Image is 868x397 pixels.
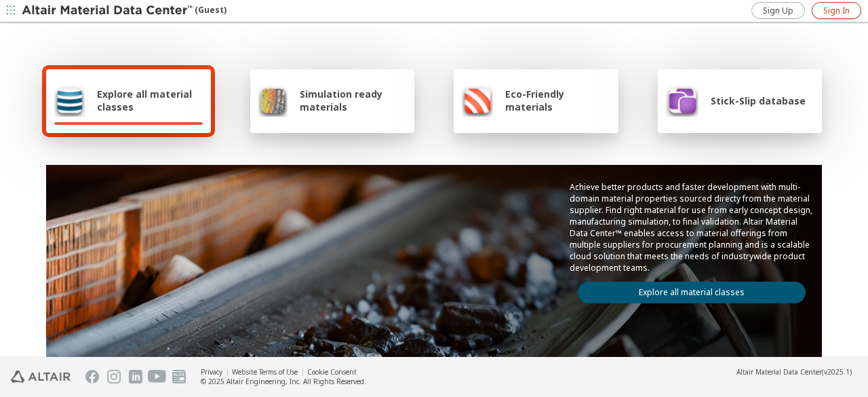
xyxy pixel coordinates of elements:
span: Explore all material classes [97,88,203,113]
img: Altair Engineering [11,371,71,383]
a: Sign In [812,2,861,19]
a: Explore all material classes [578,282,806,303]
span: Simulation ready materials [300,88,406,113]
a: Website Terms of Use [232,367,298,377]
img: Explore all material classes [54,84,85,117]
span: Eco-Friendly materials [505,88,610,113]
span: Stick-Slip database [711,94,806,107]
span: Sign In [823,5,850,16]
img: Simulation ready materials [258,84,288,117]
span: Altair Material Data Center [736,367,822,377]
div: © 2025 Altair Engineering, Inc. All Rights Reserved. [201,377,366,386]
a: Privacy [201,367,222,377]
p: Achieve better products and faster development with multi-domain material properties sourced dire... [570,181,814,273]
img: Altair Material Data Center [22,4,195,18]
span: Sign Up [763,5,793,16]
img: Stick-Slip database [666,84,698,117]
div: (v2025.1) [736,367,852,377]
a: Cookie Consent [307,367,357,377]
a: Sign Up [751,2,805,19]
div: (Guest) [22,4,226,18]
img: Eco-Friendly materials [462,84,493,117]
